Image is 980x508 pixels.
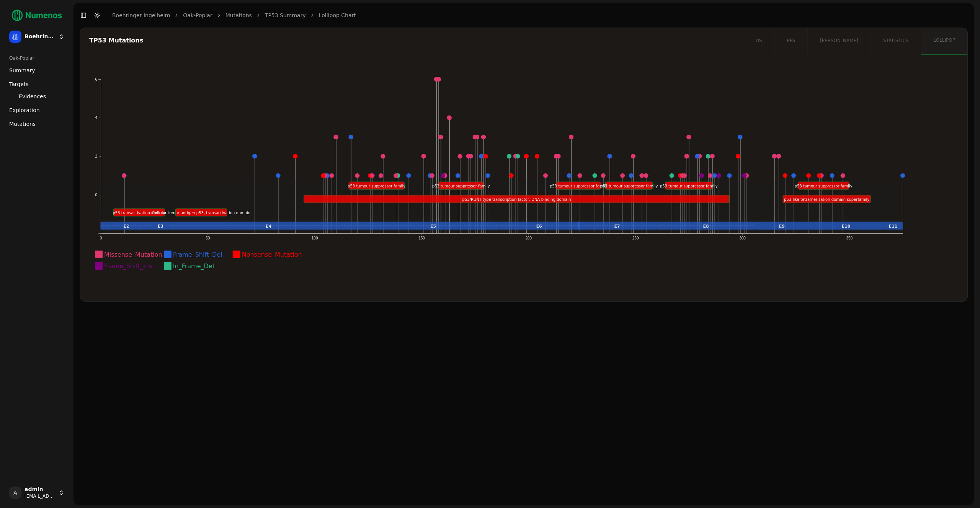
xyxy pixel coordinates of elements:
a: Targets [6,78,67,90]
a: Mutations [6,118,67,130]
nav: breadcrumb [112,11,356,19]
text: 0 [100,236,102,240]
text: p53 transactivation domain [113,211,166,215]
text: E4 [266,224,272,229]
text: E8 [704,224,709,229]
div: Oak-Poplar [6,52,67,64]
text: In_Frame_Del [173,262,214,270]
text: p53 tumour suppressor family [550,184,608,188]
span: admin [24,486,55,493]
text: E6 [537,224,543,229]
text: 200 [526,236,532,240]
text: p53 tumour suppressor family [433,184,490,188]
text: 350 [847,236,853,240]
text: 300 [740,236,746,240]
text: p53 tumour suppressor family [660,184,718,188]
text: p53 tumour suppressor family [348,184,406,188]
text: E5 [431,224,436,229]
a: Evidences [16,91,58,102]
text: Cellular tumor antigen p53, transactivation domain [152,211,250,215]
text: Missense_Mutation [104,251,162,259]
text: Nonsense_Mutation [242,251,302,259]
a: Mutations [225,11,252,19]
span: A [9,487,21,499]
text: 150 [419,236,425,240]
span: Boehringer Ingelheim [24,33,55,40]
img: Numenos [6,6,67,24]
text: E3 [158,224,163,229]
text: 100 [312,236,318,240]
span: Mutations [9,120,36,128]
text: E10 [842,224,851,229]
text: p53-like tetramerisation domain superfamily [784,197,870,202]
text: E7 [615,224,621,229]
button: Boehringer Ingelheim [6,28,67,46]
button: Toggle Sidebar [78,10,89,21]
text: p53 tumour suppressor family [600,184,658,188]
text: Frame_Shift_Ins [104,262,152,270]
text: p53/RUNT-type transcription factor, DNA-binding domain [462,197,571,202]
text: 50 [206,236,210,240]
span: Evidences [19,93,46,100]
span: Summary [9,67,35,74]
span: Exploration [9,106,40,114]
text: 2 [95,154,97,158]
text: 0 [95,193,97,197]
span: Targets [9,80,29,88]
text: 250 [633,236,639,240]
text: E9 [779,224,785,229]
span: [EMAIL_ADDRESS] [24,493,55,499]
a: TP53 Summary [265,11,306,19]
div: TP53 Mutations [89,37,732,44]
a: Summary [6,64,67,77]
a: Oak-Poplar [183,11,212,19]
text: 6 [95,77,97,81]
button: Toggle Dark Mode [92,10,103,21]
text: E2 [124,224,129,229]
a: Exploration [6,104,67,116]
text: p53 tumour suppressor family [795,184,853,188]
text: E11 [889,224,898,229]
text: 4 [95,116,97,120]
a: Lollipop Chart [319,11,356,19]
text: Frame_Shift_Del [173,251,222,259]
button: Aadmin[EMAIL_ADDRESS] [6,484,67,502]
a: Boehringer Ingelheim [112,11,170,19]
